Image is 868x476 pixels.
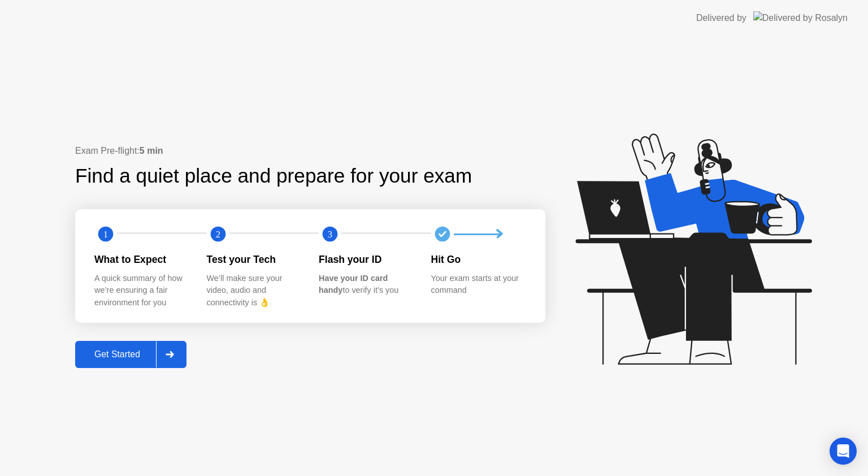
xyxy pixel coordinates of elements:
text: 1 [103,229,108,240]
b: 5 min [140,146,163,155]
text: 3 [328,229,332,240]
div: Flash your ID [319,252,413,267]
div: A quick summary of how we’re ensuring a fair environment for you [94,272,189,309]
div: Exam Pre-flight: [75,144,545,158]
b: Have your ID card handy [319,274,388,295]
img: Delivered by Rosalyn [753,11,848,24]
div: Test your Tech [207,252,301,267]
div: Get Started [79,349,156,360]
div: Open Intercom Messenger [830,438,857,465]
div: Hit Go [431,252,526,267]
div: Your exam starts at your command [431,272,526,297]
text: 2 [215,229,220,240]
div: Delivered by [696,11,747,25]
div: What to Expect [94,252,189,267]
div: Find a quiet place and prepare for your exam [75,161,474,191]
button: Get Started [75,341,186,368]
div: We’ll make sure your video, audio and connectivity is 👌 [207,272,301,309]
div: to verify it’s you [319,272,413,297]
